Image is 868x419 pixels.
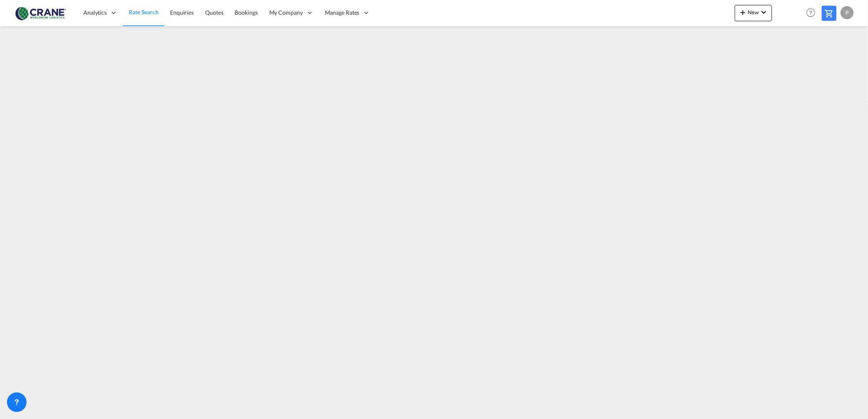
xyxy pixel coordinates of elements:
span: Bookings [235,9,258,16]
span: Manage Rates [325,9,360,17]
span: Quotes [205,9,223,16]
md-icon: icon-chevron-down [759,7,769,17]
span: My Company [269,9,303,17]
button: icon-plus 400-fgNewicon-chevron-down [735,5,772,21]
span: Analytics [83,9,107,17]
div: Help [804,6,822,20]
span: Rate Search [129,9,159,16]
span: New [738,9,769,16]
span: Help [804,6,818,20]
img: 374de710c13411efa3da03fd754f1635.jpg [12,4,67,22]
div: P [841,6,854,19]
md-icon: icon-plus 400-fg [738,7,748,17]
span: Enquiries [170,9,194,16]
